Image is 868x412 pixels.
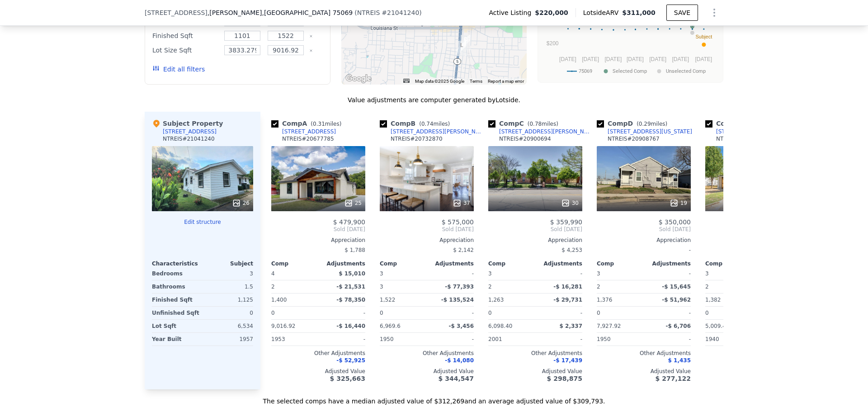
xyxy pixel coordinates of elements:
span: 1,382 [705,297,721,303]
div: 2 [488,280,533,293]
div: Other Adjustments [488,350,582,357]
text: [DATE] [695,56,712,62]
div: - [537,333,582,346]
span: Sold [DATE] [380,226,474,233]
div: - [537,307,582,319]
span: 6,969.6 [380,323,401,329]
div: 1953 [271,333,316,346]
div: NTREIS # 20677785 [282,135,334,142]
span: $ 2,337 [560,323,582,329]
div: 0 [204,307,253,319]
text: Subject [696,34,712,39]
span: 5,009.40 [705,323,729,329]
span: 1,263 [488,297,504,303]
div: Other Adjustments [705,350,799,357]
text: Unselected Comp [666,68,706,74]
span: Map data ©2025 Google [415,79,464,84]
span: -$ 21,531 [336,284,365,290]
a: Report a map error [488,79,524,84]
button: Edit structure [152,218,253,226]
span: $311,000 [622,9,656,16]
span: NTREIS [357,9,380,16]
div: Comp C [488,119,562,128]
div: 3 [204,267,253,280]
span: -$ 17,439 [553,357,582,364]
span: -$ 14,080 [445,357,474,364]
div: NTREIS # 20732870 [391,135,443,142]
div: Comp E [705,119,778,128]
span: 0 [597,310,600,316]
button: SAVE [666,5,698,21]
span: Lotside ARV [583,8,622,17]
div: 30 [561,199,579,208]
text: K [691,22,694,28]
span: $220,000 [535,8,568,17]
a: Terms (opens in new tab) [470,79,482,84]
span: $ 277,122 [656,375,691,382]
div: Comp [705,260,752,267]
text: $200 [547,40,559,47]
button: Edit all filters [152,65,205,74]
a: [STREET_ADDRESS] [271,128,336,135]
div: Bedrooms [152,267,201,280]
text: [DATE] [627,56,644,62]
span: $ 2,142 [453,247,474,253]
div: 19 [670,199,687,208]
span: -$ 52,925 [336,357,365,364]
div: 2 [705,280,750,293]
span: ( miles) [633,121,671,127]
div: Adjusted Value [380,368,474,375]
span: -$ 16,440 [336,323,365,329]
span: 1,522 [380,297,395,303]
div: 504 Anthony St [461,35,471,50]
div: Lot Size Sqft [152,44,219,57]
text: [DATE] [559,56,576,62]
div: - [646,267,691,280]
div: 2001 [488,333,533,346]
span: $ 15,010 [339,270,365,277]
div: 416 Wilcox St [457,41,467,56]
span: # 21041240 [382,9,419,16]
span: $ 1,788 [344,247,365,253]
div: Adjusted Value [597,368,691,375]
a: [STREET_ADDRESS][PERSON_NAME] [705,128,810,135]
div: Appreciation [597,237,691,244]
div: Adjustments [535,260,582,267]
text: [DATE] [649,56,666,62]
div: Characteristics [152,260,203,267]
a: [STREET_ADDRESS][PERSON_NAME] [488,128,593,135]
span: $ 350,000 [659,218,691,226]
span: -$ 135,524 [441,297,474,303]
div: 1950 [597,333,642,346]
text: [DATE] [582,56,599,62]
span: 3 [597,270,600,277]
button: Keyboard shortcuts [403,79,410,83]
div: The selected comps have a median adjusted value of $312,269 and an average adjusted value of $309... [145,389,723,406]
div: 37 [453,199,470,208]
div: Year Built [152,333,201,346]
div: [STREET_ADDRESS] [163,128,217,135]
div: Finished Sqft [152,294,201,306]
div: 1,125 [204,294,253,306]
span: Active Listing [489,8,535,17]
span: 3 [380,270,383,277]
span: -$ 15,645 [662,284,691,290]
button: Show Options [705,4,723,22]
span: 7,927.92 [597,323,621,329]
span: 1,400 [271,297,287,303]
span: -$ 78,350 [336,297,365,303]
span: 1,376 [597,297,612,303]
div: 1957 [204,333,253,346]
span: 9,016.92 [271,323,295,329]
div: [STREET_ADDRESS][PERSON_NAME] [499,128,593,135]
span: Sold [DATE] [597,226,691,233]
span: 4 [271,270,275,277]
img: Google [344,73,373,85]
span: $ 325,663 [330,375,365,382]
span: -$ 16,281 [553,284,582,290]
div: Comp D [597,119,671,128]
div: Adjusted Value [271,368,365,375]
div: - [429,267,474,280]
span: -$ 29,731 [553,297,582,303]
span: Sold [DATE] [488,226,582,233]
